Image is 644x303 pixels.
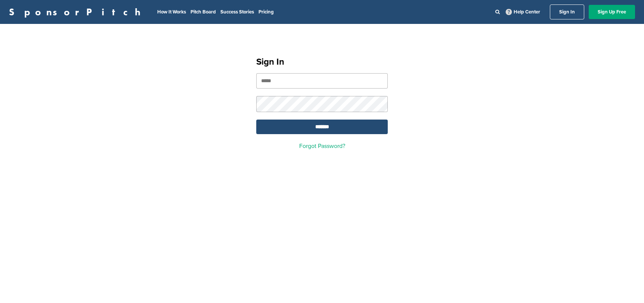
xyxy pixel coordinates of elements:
a: Help Center [504,7,542,16]
a: Success Stories [220,9,254,15]
a: SponsorPitch [9,7,145,17]
a: Pitch Board [191,9,216,15]
h1: Sign In [256,55,388,69]
a: Sign In [550,4,584,19]
a: How It Works [157,9,186,15]
a: Sign Up Free [589,5,635,19]
a: Pricing [258,9,274,15]
a: Forgot Password? [299,142,345,150]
